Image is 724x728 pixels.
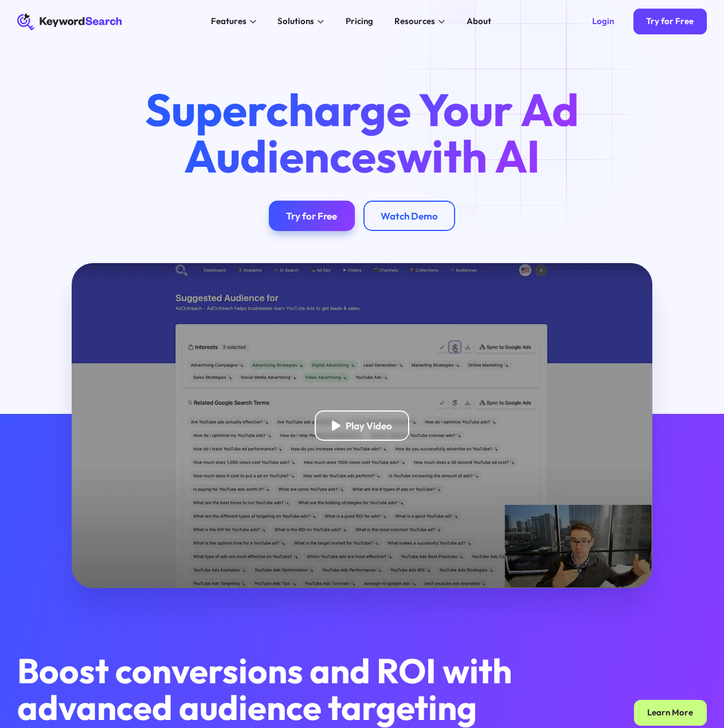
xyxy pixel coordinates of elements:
span: with AI [397,127,540,184]
div: Watch Demo [381,210,438,222]
h2: Boost conversions and ROI with advanced audience targeting [17,653,534,726]
a: Login [580,9,627,34]
a: open lightbox [72,263,652,589]
div: Try for Free [646,16,694,27]
div: About [467,15,491,28]
div: Play Video [346,420,392,432]
h1: Supercharge Your Ad Audiences [126,86,599,179]
a: Try for Free [269,201,354,231]
div: Try for Free [286,210,337,222]
a: Try for Free [633,9,707,34]
div: Features [211,15,246,28]
a: Learn More [634,700,707,726]
div: Pricing [346,15,373,28]
a: About [460,13,498,30]
div: Resources [394,15,435,28]
div: Solutions [277,15,314,28]
a: Pricing [339,13,379,30]
div: Login [592,16,614,27]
